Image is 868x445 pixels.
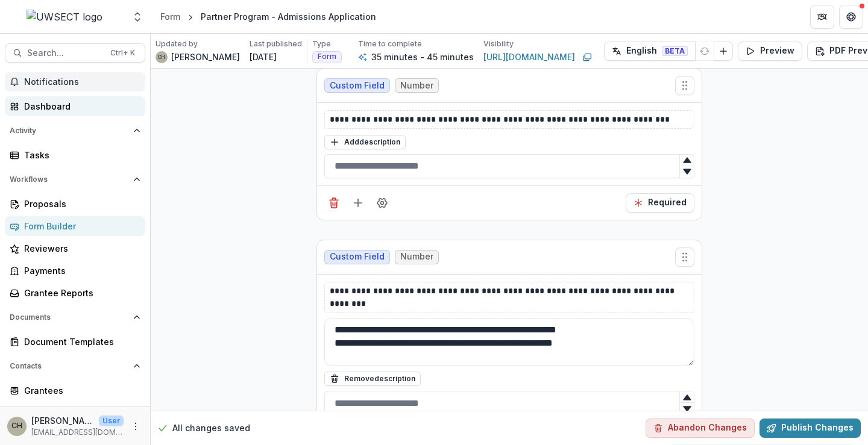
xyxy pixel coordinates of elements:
button: Open Contacts [5,356,145,376]
span: Activity [10,126,128,135]
div: Ctrl + K [108,46,137,60]
a: Tasks [5,145,145,165]
button: Add Language [714,42,733,61]
a: Document Templates [5,332,145,352]
span: Workflows [10,175,128,184]
button: Required [626,193,694,213]
img: UWSECT logo [27,10,102,24]
div: Grantees [24,384,136,397]
div: Partner Program - Admissions Application [201,10,376,23]
p: [EMAIL_ADDRESS][DOMAIN_NAME] [31,427,124,438]
div: Dashboard [24,100,136,113]
div: Document Templates [24,335,136,348]
a: Grantees [5,381,145,400]
button: Copy link [580,50,594,64]
button: Preview [738,42,802,61]
a: Proposals [5,194,145,214]
button: Open Activity [5,121,145,140]
button: Refresh Translation [695,42,714,61]
p: Updated by [156,39,198,49]
button: More [128,419,143,434]
p: 35 minutes - 45 minutes [371,51,474,63]
span: Number [400,81,433,91]
p: [PERSON_NAME] [171,51,240,63]
div: Grantee Reports [24,287,136,299]
div: Form Builder [24,220,136,232]
button: Move field [675,76,694,95]
p: [DATE] [250,51,277,63]
a: Form Builder [5,216,145,236]
p: Visibility [483,39,514,49]
nav: breadcrumb [156,8,381,25]
div: Reviewers [24,242,136,255]
span: Search... [27,48,103,58]
button: Get Help [839,5,863,29]
div: Payments [24,264,136,277]
a: Communications [5,403,145,423]
div: Form [160,10,180,23]
span: Custom Field [330,252,385,262]
a: Form [156,8,185,25]
span: Number [400,252,433,262]
button: Removedescription [324,372,421,386]
a: Grantee Reports [5,283,145,303]
p: Last published [250,39,302,49]
div: Tasks [24,149,136,161]
button: Open entity switcher [129,5,146,29]
a: [URL][DOMAIN_NAME] [483,51,575,63]
button: Notifications [5,72,145,92]
button: Search... [5,43,145,63]
p: [PERSON_NAME] [31,414,94,427]
button: Publish Changes [759,419,861,438]
div: Carli Herz [158,55,165,60]
p: All changes saved [172,422,250,435]
button: Partners [810,5,834,29]
button: Abandon Changes [646,419,755,438]
p: Time to complete [358,39,422,49]
span: Contacts [10,362,128,370]
p: User [99,415,124,426]
button: Open Documents [5,308,145,327]
a: Reviewers [5,238,145,258]
span: Form [318,52,336,61]
div: Proposals [24,198,136,210]
div: Carli Herz [11,422,22,430]
button: Open Workflows [5,170,145,189]
button: Move field [675,247,694,267]
span: Notifications [24,77,140,87]
a: Payments [5,261,145,281]
p: Type [312,39,331,49]
span: Documents [10,313,128,322]
button: English BETA [604,42,696,61]
a: Dashboard [5,96,145,116]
